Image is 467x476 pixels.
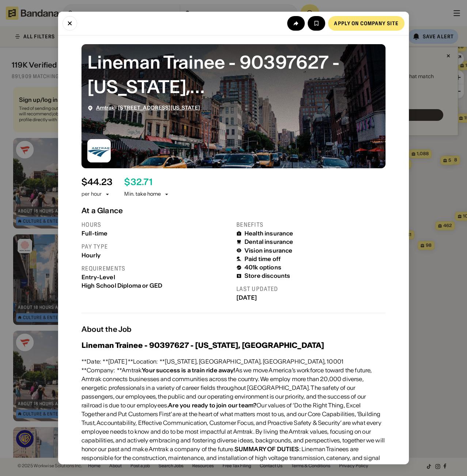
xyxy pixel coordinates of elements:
div: $ 44.23 [81,177,113,188]
div: Min. take home [124,191,170,198]
div: $ 32.71 [124,177,152,188]
div: About the Job [81,325,386,334]
div: Hours [81,221,231,229]
div: 401k options [244,264,281,271]
div: Dental insurance [244,238,293,245]
div: Apply on company site [334,21,399,26]
div: Store discounts [244,272,290,279]
h3: Lineman Trainee - 90397627 - [US_STATE], [GEOGRAPHIC_DATA] [81,339,324,351]
div: per hour [81,191,102,198]
div: Last updated [236,285,386,293]
div: Benefits [236,221,386,229]
div: Vision insurance [244,247,293,254]
div: Your success is a train ride away! [142,366,235,374]
div: Requirements [81,265,231,272]
div: · [96,105,200,111]
div: Health insurance [244,230,293,237]
div: [DATE] [236,294,386,301]
div: Are you ready to join our team? [168,402,257,409]
div: ESSENTIAL FUNCTIONS [141,463,212,470]
div: Paid time off [244,256,281,262]
div: Hourly [81,252,231,259]
img: Amtrak logo [87,139,111,162]
div: Lineman Trainee - 90397627 - New York, NY [87,50,380,99]
div: At a Glance [81,206,386,215]
button: Close [62,16,77,31]
div: High School Diploma or GED [81,282,231,289]
div: Entry-Level [81,274,231,281]
div: SUMMARY OF DUTIES [235,445,299,453]
div: **Date: **[DATE] **Location: **[US_STATE], [GEOGRAPHIC_DATA], [GEOGRAPHIC_DATA], 10001 **Company:... [81,357,386,471]
div: Pay type [81,243,231,250]
a: Amtrak [96,104,114,111]
div: Full-time [81,230,231,237]
a: [STREET_ADDRESS][US_STATE] [118,104,200,111]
